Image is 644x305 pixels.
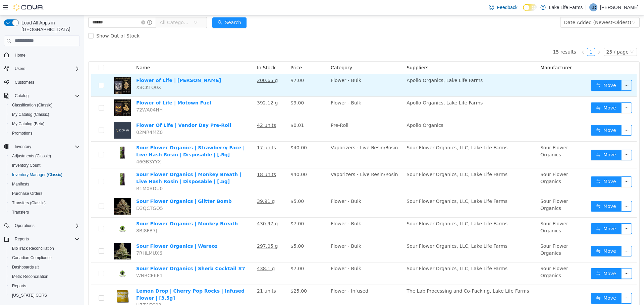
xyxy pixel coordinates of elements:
td: Flower - Infused [244,270,320,296]
button: Catalog [1,91,83,100]
span: Sour Flower Organics, LLC, Lake Life Farms [323,250,424,256]
a: Sour Flower Organics | Strawberry Face | Live Hash Rosin | Disposable | [.5g] [52,130,161,142]
u: 392.12 g [173,85,194,90]
div: Date Added (Newest-Oldest) [480,2,547,12]
span: Sour Flower Organics [457,130,484,142]
span: My Catalog (Classic) [9,110,80,119]
span: 72WA04HH [52,92,79,97]
button: icon: swapMove [507,230,538,241]
button: icon: ellipsis [537,208,548,219]
a: BioTrack Reconciliation [9,244,57,252]
u: 200.65 g [173,62,194,68]
span: Canadian Compliance [9,254,80,262]
span: Transfers (Classic) [12,200,46,206]
a: Reports [9,282,29,290]
span: BioTrack Reconciliation [9,244,80,252]
a: Classification (Classic) [9,101,55,109]
span: Washington CCRS [9,291,80,299]
img: Lemon Drop | Cherry Pop Rocks | Infused Flower | [3.5g] hero shot [30,272,47,289]
a: Flower of Life | [PERSON_NAME] [52,62,137,68]
span: Price [207,50,218,55]
button: Adjustments (Classic) [7,151,83,161]
a: Customers [12,78,37,86]
li: 15 results [469,32,492,41]
span: Users [12,65,80,73]
td: Vaporizers - Live Resin/Rosin [244,153,320,180]
li: Next Page [511,32,519,41]
span: $7.00 [207,250,220,256]
a: Transfers (Classic) [9,199,48,207]
button: Operations [1,221,83,230]
p: [PERSON_NAME] [600,3,639,11]
span: Reports [12,283,26,289]
img: Flower of Life | Motown Fuel hero shot [30,84,47,101]
a: Sour Flower Organics | Monkey Breath | Live Hash Rosin | Disposable | [.5g] [52,156,157,169]
span: Catalog [12,92,80,100]
img: Sour Flower Organics | Strawberry Face | Live Hash Rosin | Disposable | [.5g] hero shot [30,129,47,146]
button: Classification (Classic) [7,100,83,110]
button: icon: swapMove [507,134,538,145]
span: Inventory Manager (Classic) [9,171,80,179]
a: Sour Flower Organics | Wareoz [52,228,134,233]
img: Sour Flower Organics | Monkey Breath | Live Hash Rosin | Disposable | [.5g] hero shot [30,156,47,172]
button: Home [1,50,83,60]
button: icon: ellipsis [537,87,548,98]
span: Apollo Organics, Lake Life Farms [323,62,399,68]
a: Transfers [9,208,32,216]
span: Dashboards [12,264,39,270]
span: Apollo Organics [323,107,360,112]
span: $9.00 [207,85,220,90]
span: 02MR4MZ0 [52,114,79,120]
span: Metrc Reconciliation [9,273,80,281]
span: $5.00 [207,228,220,233]
span: BioTrack Reconciliation [12,246,54,251]
i: icon: info-circle [63,5,68,9]
button: icon: swapMove [507,278,538,288]
button: Purchase Orders [7,189,83,198]
button: icon: searchSearch [128,2,163,13]
td: Vaporizers - Live Resin/Rosin [244,126,320,153]
span: Users [15,66,25,71]
a: Promotions [9,129,35,137]
div: Kate Rossow [589,3,597,11]
span: Sour Flower Organics, LLC, Lake Life Farms [323,130,424,135]
button: Operations [12,222,37,230]
a: Inventory Manager (Classic) [9,171,65,179]
a: Canadian Compliance [9,254,54,262]
span: WNBCE6E1 [52,257,79,263]
button: icon: ellipsis [537,161,548,172]
span: All Categories [76,4,106,10]
button: Catalog [12,92,31,100]
a: Dashboards [7,262,83,272]
u: 430.97 g [173,206,194,211]
button: icon: ellipsis [537,253,548,263]
td: Flower - Bulk [244,225,320,247]
button: My Catalog (Beta) [7,119,83,129]
span: Adjustments (Classic) [12,153,51,159]
a: Dashboards [9,263,42,271]
a: Flower of Life | Motown Fuel [52,85,127,90]
a: [US_STATE] CCRS [9,291,50,299]
a: Inventory Count [9,161,43,169]
button: icon: ellipsis [537,230,548,241]
button: icon: swapMove [507,109,538,120]
span: KR [591,3,596,11]
span: Apollo Organics, Lake Life Farms [323,85,399,90]
u: 21 units [173,273,192,278]
p: Lake Life Farms [549,3,583,11]
span: Sour Flower Organics, LLC, Lake Life Farms [323,228,424,233]
a: Home [12,51,28,59]
a: 1 [503,33,511,40]
span: X8CKTQ0X [52,69,77,75]
i: icon: down [110,5,114,10]
span: Manifests [9,180,80,188]
span: Home [15,53,25,58]
span: Name [52,50,66,55]
a: Feedback [486,1,520,14]
div: 25 / page [523,33,545,40]
span: Category [247,50,268,55]
span: Metrc Reconciliation [12,274,48,279]
span: Reports [15,236,29,242]
img: Sour Flower Organics | Monkey Breath hero shot [30,205,47,222]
